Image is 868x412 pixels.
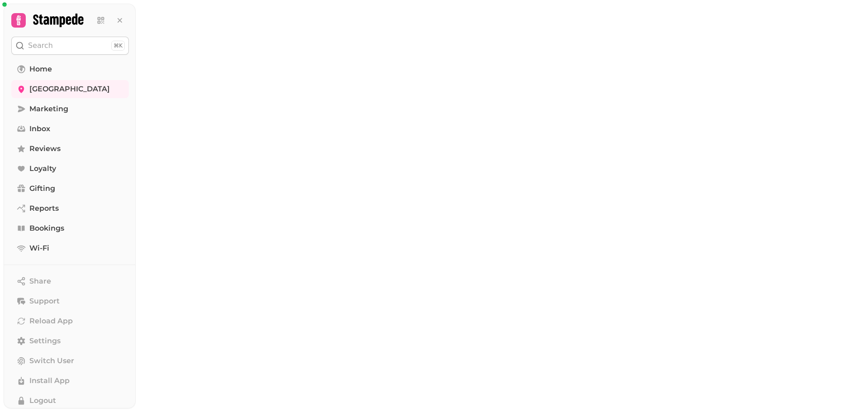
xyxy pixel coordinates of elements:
button: Search⌘K [11,37,129,55]
span: Bookings [29,223,64,234]
button: Install App [11,372,129,390]
span: Marketing [29,104,68,114]
span: Wi-Fi [29,243,49,254]
div: ⌘K [111,41,125,51]
button: Switch User [11,352,129,370]
a: [GEOGRAPHIC_DATA] [11,80,129,98]
span: Reload App [29,316,73,327]
a: Bookings [11,219,129,237]
span: Loyalty [29,163,56,174]
button: Support [11,292,129,310]
span: Inbox [29,123,50,134]
a: Home [11,60,129,78]
span: Reports [29,203,59,214]
a: Loyalty [11,160,129,178]
p: Search [28,40,53,51]
span: Home [29,64,52,75]
span: Reviews [29,143,61,154]
a: Reports [11,199,129,218]
a: Gifting [11,180,129,198]
span: Install App [29,375,70,386]
a: Reviews [11,140,129,158]
button: Reload App [11,312,129,330]
button: Logout [11,392,129,410]
span: Gifting [29,183,55,194]
span: Support [29,296,60,307]
a: Wi-Fi [11,239,129,257]
span: Switch User [29,355,74,366]
span: [GEOGRAPHIC_DATA] [29,84,110,95]
span: Logout [29,395,56,406]
a: Inbox [11,120,129,138]
span: Share [29,276,51,287]
a: Marketing [11,100,129,118]
a: Settings [11,332,129,350]
span: Settings [29,336,61,346]
button: Share [11,272,129,290]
